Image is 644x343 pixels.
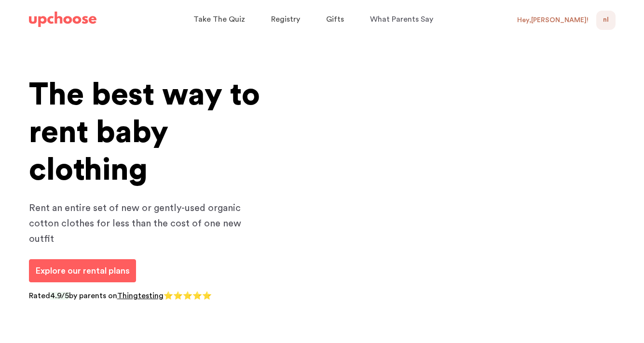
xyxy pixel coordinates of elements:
div: Hey, [PERSON_NAME] ! [517,16,589,25]
a: Registry [271,10,303,29]
span: The best way to rent baby clothing [29,79,260,185]
a: Thingtesting [117,292,164,300]
a: UpChoose [29,10,96,29]
span: Gifts [326,15,344,23]
span: Explore our rental plans [35,266,130,275]
span: What Parents Say [370,15,433,23]
a: What Parents Say [370,10,436,29]
span: Rated [29,292,50,300]
a: Explore our rental plans [29,259,136,282]
span: Take The Quiz [193,15,245,23]
span: NL [603,14,609,26]
a: Gifts [326,10,347,29]
a: Take The Quiz [193,10,248,29]
span: by parents on [69,292,117,300]
p: Rent an entire set of new or gently-used organic cotton clothes for less than the cost of one new... [29,200,260,247]
span: ⭐⭐⭐⭐⭐ [164,292,212,300]
span: Registry [271,15,300,23]
img: UpChoose [29,12,96,27]
span: 4.9/5 [50,292,69,300]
